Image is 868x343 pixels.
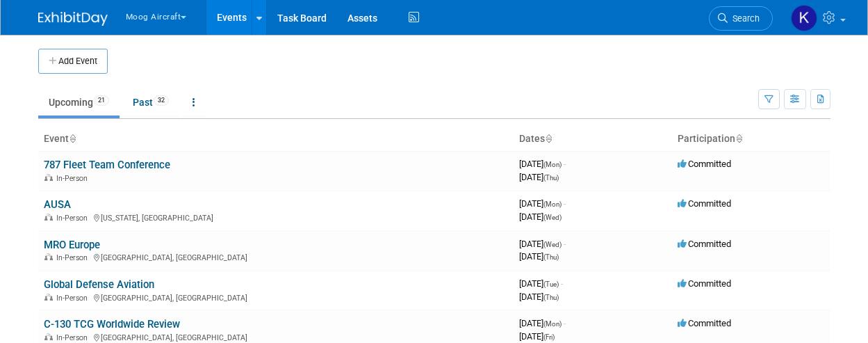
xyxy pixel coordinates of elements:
[56,174,92,183] span: In-Person
[122,89,179,115] a: Past32
[56,214,92,223] span: In-Person
[44,214,53,221] img: In-Person Event
[564,198,566,209] span: -
[678,159,731,169] span: Committed
[519,159,566,169] span: [DATE]
[543,241,562,248] span: (Wed)
[38,127,514,151] th: Event
[44,239,100,251] a: MRO Europe
[519,251,559,262] span: [DATE]
[519,212,562,222] span: [DATE]
[709,6,773,31] a: Search
[564,159,566,169] span: -
[38,89,120,115] a: Upcoming21
[519,239,566,249] span: [DATE]
[44,251,508,262] div: [GEOGRAPHIC_DATA], [GEOGRAPHIC_DATA]
[56,333,92,342] span: In-Person
[519,318,566,328] span: [DATE]
[44,253,53,260] img: In-Person Event
[94,95,109,106] span: 21
[514,127,672,151] th: Dates
[543,214,562,221] span: (Wed)
[672,127,830,151] th: Participation
[519,292,559,302] span: [DATE]
[44,292,508,303] div: [GEOGRAPHIC_DATA], [GEOGRAPHIC_DATA]
[69,133,76,144] a: Sort by Event Name
[38,12,108,26] img: ExhibitDay
[44,331,508,342] div: [GEOGRAPHIC_DATA], [GEOGRAPHIC_DATA]
[44,294,53,301] img: In-Person Event
[545,133,552,144] a: Sort by Start Date
[564,239,566,249] span: -
[543,333,555,341] span: (Fri)
[38,49,108,74] button: Add Event
[735,133,742,144] a: Sort by Participation Type
[44,159,170,171] a: 787 Fleet Team Conference
[543,294,559,301] span: (Thu)
[791,5,817,31] img: Kathryn Germony
[44,212,508,223] div: [US_STATE], [GEOGRAPHIC_DATA]
[678,198,731,209] span: Committed
[678,318,731,328] span: Committed
[543,161,562,168] span: (Mon)
[519,198,566,209] span: [DATE]
[519,331,555,342] span: [DATE]
[543,280,559,288] span: (Tue)
[519,172,559,182] span: [DATE]
[44,333,53,340] img: In-Person Event
[44,198,71,211] a: AUSA
[728,13,760,24] span: Search
[44,318,180,330] a: C-130 TCG Worldwide Review
[543,174,559,182] span: (Thu)
[56,294,92,303] span: In-Person
[44,174,53,181] img: In-Person Event
[519,278,563,289] span: [DATE]
[56,253,92,262] span: In-Person
[543,253,559,261] span: (Thu)
[44,278,154,291] a: Global Defense Aviation
[543,200,562,208] span: (Mon)
[154,95,169,106] span: 32
[543,320,562,328] span: (Mon)
[678,239,731,249] span: Committed
[564,318,566,328] span: -
[678,278,731,289] span: Committed
[561,278,563,289] span: -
